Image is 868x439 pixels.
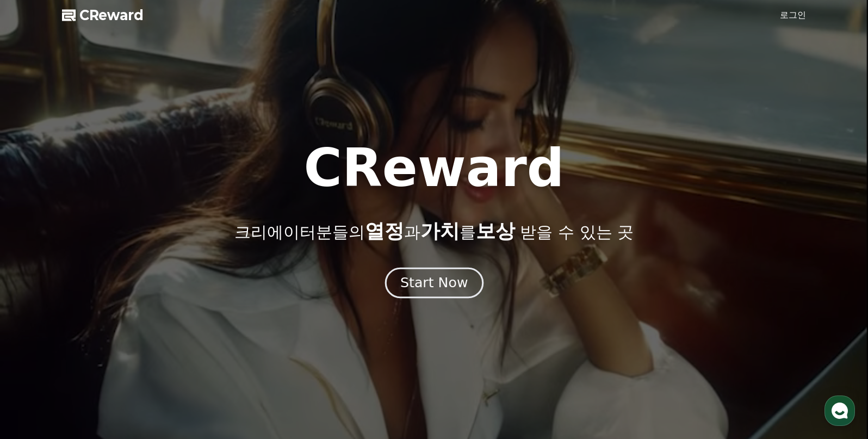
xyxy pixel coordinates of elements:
[234,220,634,242] p: 크리에이터분들의 과 를 받을 수 있는 곳
[140,345,209,372] a: 설정
[34,361,41,370] span: 홈
[385,267,483,298] button: Start Now
[476,220,515,242] span: 보상
[400,274,468,292] div: Start Now
[387,279,481,289] a: Start Now
[79,7,144,24] span: CReward
[168,361,181,370] span: 설정
[3,345,72,372] a: 홈
[72,345,140,372] a: 대화
[780,9,806,22] a: 로그인
[303,142,564,194] h1: CReward
[365,220,404,242] span: 열정
[420,220,460,242] span: 가치
[100,362,113,370] span: 대화
[62,7,144,24] a: CReward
